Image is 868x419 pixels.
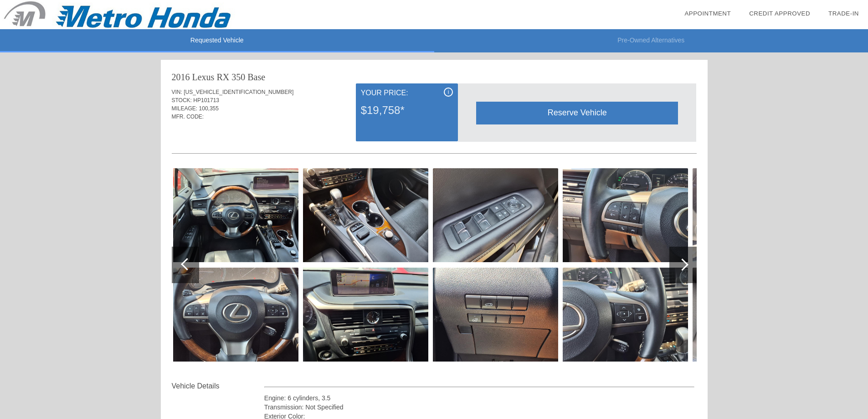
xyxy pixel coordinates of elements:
[563,168,688,262] img: 74a4359beaf31d5b823b09ff9260b22f.jpg
[361,98,453,122] div: $19,758*
[563,268,688,362] img: 7c985aadb21868a826bff96d4cdacace.jpg
[247,71,265,83] div: Base
[172,89,182,95] span: VIN:
[199,105,219,112] span: 100,355
[828,10,859,17] a: Trade-In
[193,97,219,103] span: HP101713
[264,403,695,412] div: Transmission: Not Specified
[172,105,198,112] span: MILEAGE:
[448,89,449,95] span: i
[433,168,558,262] img: 03c562f0c17174ed13a2b6422412ea30.jpg
[172,381,264,392] div: Vehicle Details
[693,268,818,362] img: 2d9e3a3c6236c76f91976741aad4b64b.jpg
[172,71,246,83] div: 2016 Lexus RX 350
[361,88,453,98] div: Your Price:
[172,126,697,141] div: Quoted on [DATE] 11:45:16 AM
[684,10,731,17] a: Appointment
[184,89,293,95] span: [US_VEHICLE_IDENTIFICATION_NUMBER]
[476,102,678,124] div: Reserve Vehicle
[173,168,298,262] img: e63d34fa7e598bce1439460607feb537.jpg
[303,168,428,262] img: 868fa563e640cb9025d47fcd0df26c39.jpg
[693,168,818,262] img: ab1c5dc7483f08f6b42831306f712c44.jpg
[433,268,558,362] img: e6c0842537b2a62bce5a3a7c7f8d4124.jpg
[172,97,192,103] span: STOCK:
[749,10,810,17] a: Credit Approved
[303,268,428,362] img: d675183c7e8ff92848820f0aa0572c04.jpg
[173,268,298,362] img: 1739bc075544736fdef135ddafc7fe3e.jpg
[264,393,695,403] div: Engine: 6 cylinders, 3.5
[172,114,204,120] span: MFR. CODE:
